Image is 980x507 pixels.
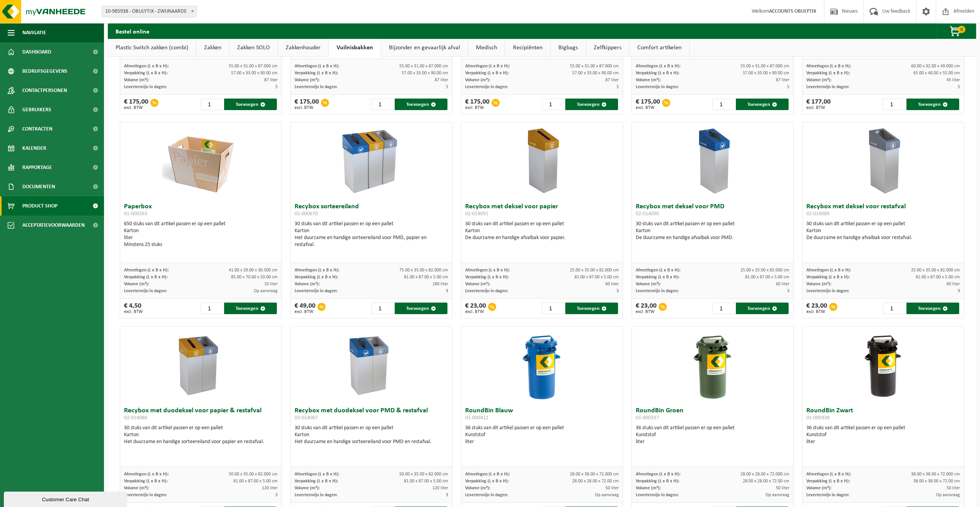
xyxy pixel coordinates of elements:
span: Afmetingen (L x B x H): [124,64,169,69]
span: 180 liter [432,282,448,286]
div: liter [806,438,960,445]
span: 02-014087 [295,415,318,421]
span: 57.00 x 33.00 x 90.00 cm [231,71,278,75]
strong: ACCOUNTS OBULYTIX [769,8,816,14]
img: 01-000412 [523,326,561,403]
span: 55.00 x 31.00 x 87.000 cm [229,64,278,69]
span: 50 liter [605,486,619,490]
span: Afmetingen (L x B x H): [636,268,680,273]
input: 1 [371,303,394,314]
input: 1 [371,99,394,110]
span: Levertermijn in dagen: [295,85,337,89]
div: liter [636,438,789,445]
img: 02-014091 [503,122,580,199]
span: 85.00 x 70.00 x 20.00 cm [231,275,278,279]
span: 28.00 x 28.00 x 72.000 cm [740,472,789,477]
a: Comfort artikelen [630,39,689,57]
h3: Recybox met deksel voor restafval [806,203,960,219]
span: Verpakking (L x B x H): [124,71,168,75]
span: 87 liter [435,78,448,82]
div: liter [465,438,619,445]
span: 02-014088 [124,415,147,421]
span: Verpakking (L x B x H): [295,275,338,279]
span: Verpakking (L x B x H): [636,275,679,279]
span: Levertermijn in dagen: [124,85,167,89]
button: Toevoegen [736,99,789,110]
span: 10-985938 - OBULYTIX - ZWIJNAARDE [102,6,197,17]
span: Kalender [22,139,46,158]
iframe: chat widget [4,490,129,507]
span: excl. BTW [806,310,827,314]
span: Volume (m³): [124,282,149,286]
span: Volume (m³): [295,282,320,286]
span: 3 [275,493,278,497]
span: Verpakking (L x B x H): [295,71,338,75]
span: excl. BTW [636,310,657,314]
button: Toevoegen [395,303,447,314]
span: Afmetingen (L x B x H): [636,64,680,69]
span: 45 liter [946,78,960,82]
div: Minstens 25 stuks [124,241,278,248]
button: Toevoegen [906,99,959,110]
img: 01-000670 [333,122,410,199]
img: 01-000338 [864,326,902,403]
span: 3 [446,493,448,497]
span: 50 liter [946,486,960,490]
span: 57.00 x 33.00 x 90.00 cm [402,71,448,75]
span: excl. BTW [465,105,489,110]
div: € 23,00 [636,303,657,314]
span: excl. BTW [124,310,143,314]
a: Zelfkippers [586,39,629,57]
div: 36 stuks van dit artikel passen er op een pallet [806,425,960,445]
span: Levertermijn in dagen: [636,85,678,89]
button: Toevoegen [224,303,277,314]
span: 81.00 x 87.00 x 5.00 cm [745,275,789,279]
span: 81.00 x 87.00 x 5.00 cm [575,275,619,279]
span: Op aanvraag [595,493,619,497]
img: 01-000337 [693,326,732,403]
span: 02-014091 [465,211,488,217]
span: Documenten [22,177,55,196]
input: 1 [883,99,906,110]
button: Toevoegen [224,99,277,110]
div: Karton [465,228,619,234]
span: Levertermijn in dagen: [465,493,508,497]
span: Volume (m³): [465,282,490,286]
span: 120 liter [432,486,448,490]
h3: Paperbox [124,203,278,219]
h3: RoundBin Zwart [806,407,960,423]
span: 60 liter [776,282,789,286]
span: 55.00 x 31.00 x 87.000 cm [570,64,619,69]
span: 01-000670 [295,211,318,217]
span: Afmetingen (L x B x H): [465,472,510,477]
button: Toevoegen [736,303,789,314]
span: Volume (m³): [295,78,320,82]
span: 10-985938 - OBULYTIX - ZWIJNAARDE [102,6,196,17]
span: 01-000337 [636,415,659,421]
span: 75.00 x 35.00 x 82.000 cm [399,268,448,273]
div: Kunststof [806,432,960,438]
span: Levertermijn in dagen: [295,289,337,293]
span: 55.00 x 31.00 x 87.000 cm [740,64,789,69]
div: De duurzame en handige afvalbak voor PMD. [636,234,789,241]
div: De duurzame en handige afvalbak voor papier. [465,234,619,241]
h3: Recybox met deksel voor papier [465,203,619,219]
input: 1 [712,303,735,314]
span: Afmetingen (L x B x H): [806,472,851,477]
span: Verpakking (L x B x H): [465,71,509,75]
div: 30 stuks van dit artikel passen er op een pallet [465,221,619,241]
span: Verpakking (L x B x H): [636,479,679,484]
input: 1 [712,99,735,110]
span: Op aanvraag [766,493,789,497]
span: Levertermijn in dagen: [124,493,167,497]
span: 3 [616,289,619,293]
span: 01-000338 [806,415,829,421]
button: Toevoegen [565,303,618,314]
span: Levertermijn in dagen: [806,493,849,497]
span: Afmetingen (L x B x H): [806,64,851,69]
span: Contracten [22,119,52,139]
span: 87 liter [264,78,278,82]
span: Afmetingen (L x B x H): [465,268,510,273]
div: 30 stuks van dit artikel passen er op een pallet [295,221,448,248]
div: € 177,00 [806,99,831,110]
